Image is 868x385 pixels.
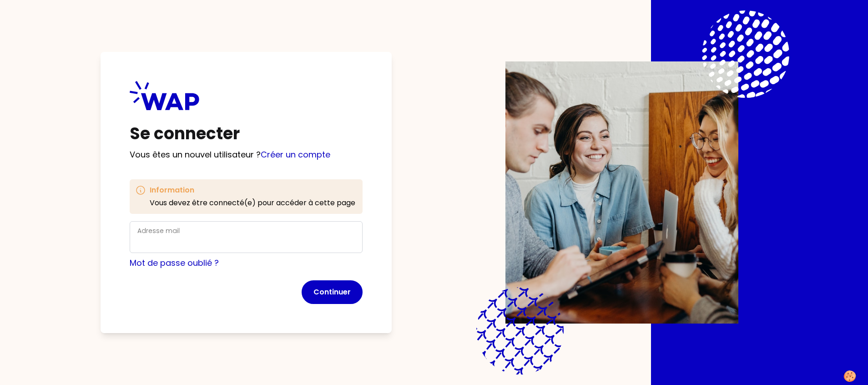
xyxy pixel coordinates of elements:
[130,257,219,268] a: Mot de passe oublié ?
[150,185,355,196] h3: Information
[130,125,363,143] h1: Se connecter
[130,148,363,161] p: Vous êtes un nouvel utilisateur ?
[150,198,355,208] p: Vous devez être connecté(e) pour accéder à cette page
[261,149,330,160] a: Créer un compte
[302,280,363,304] button: Continuer
[505,61,738,324] img: Description
[137,226,180,235] label: Adresse mail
